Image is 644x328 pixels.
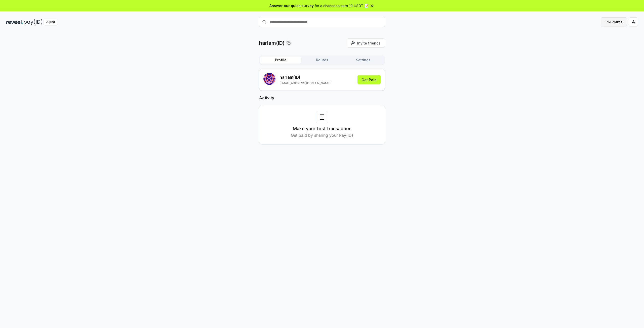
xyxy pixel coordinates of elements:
[279,74,331,80] p: harlam (ID)
[347,38,385,48] button: Invite friends
[6,19,23,25] img: reveel_dark
[44,19,58,25] div: Alpha
[357,75,381,84] button: Get Paid
[315,3,369,8] span: for a chance to earn 10 USDT 📝
[24,19,43,25] img: pay_id
[259,95,385,101] h2: Activity
[601,17,627,26] button: 144Points
[260,57,301,64] button: Profile
[259,39,285,46] p: harlam(ID)
[291,132,353,138] p: Get paid by sharing your Pay(ID)
[343,57,384,64] button: Settings
[269,3,314,8] span: Answer our quick survey
[301,57,343,64] button: Routes
[357,40,381,46] span: Invite friends
[293,125,351,132] h3: Make your first transaction
[279,81,331,85] p: [EMAIL_ADDRESS][DOMAIN_NAME]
